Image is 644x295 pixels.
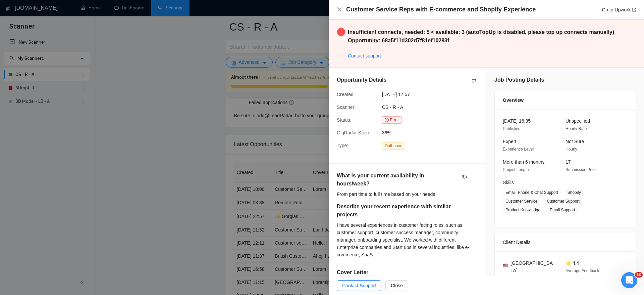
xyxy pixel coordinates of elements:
span: 10 [635,272,643,278]
span: [DATE] 16:35 [503,118,531,124]
span: Submission Price [566,167,597,172]
span: GigRadar Score: [337,130,372,135]
a: Contact support [348,53,381,58]
span: close [337,7,342,12]
strong: Insufficient connects, needed: 5 < available: 3 (autoTopUp is disabled, please top up connects ma... [348,29,614,43]
span: Contact Support [342,282,376,289]
span: Hourly Rate [566,126,587,131]
span: Skills [503,180,514,185]
button: dislike [461,173,469,181]
span: ⭐ 4.4 [566,260,579,266]
div: Client Details [503,233,628,251]
span: More than 6 months [503,159,545,165]
h5: Cover Letter [337,268,368,277]
span: Scanner: [337,104,356,110]
span: Status: [337,117,352,123]
div: From part time to full time based on your needs [337,191,469,198]
span: exclamation-circle [385,118,389,122]
a: Go to Upworkexport [602,7,636,12]
span: 36% [382,129,483,136]
h5: Describe your recent experience with similar projects [337,203,457,219]
h4: Customer Service Reps with E-commerce and Shopify Experience [346,5,536,14]
span: Email, Phone & Chat Support [503,189,561,196]
div: I have several experiences in customer facing roles, such as customer support, customer success m... [337,221,478,258]
span: Hourly [566,147,577,152]
span: Email Support [547,206,578,214]
button: Close [337,7,342,12]
span: Unspecified [566,118,590,124]
span: Project Length [503,167,529,172]
span: dislike [472,79,476,84]
span: Overview [503,96,524,104]
span: Close [391,282,403,289]
img: 🇺🇸 [503,263,508,268]
span: Customer Service [503,198,540,205]
button: Contact Support [337,280,381,291]
button: Close [385,280,408,291]
h5: Job Posting Details [494,76,544,84]
span: Product Knowledge [503,206,543,214]
h5: What is your current availability in hours/week? [337,172,449,188]
span: 17 [566,159,571,165]
span: Experience Level [503,147,534,152]
span: Customer Support [544,198,582,205]
span: exclamation-circle [337,28,345,36]
h5: Opportunity Details [337,76,386,84]
span: dislike [462,174,467,180]
span: Shopify [565,189,584,196]
span: Type: [337,143,348,148]
span: [GEOGRAPHIC_DATA] [511,259,555,274]
span: Not Sure [566,139,584,144]
span: Average Feedback [566,268,599,273]
span: Expert [503,139,516,144]
span: Created: [337,92,355,97]
iframe: Intercom live chat [621,272,637,288]
span: Error [382,116,401,124]
span: Outbound [382,142,405,150]
button: dislike [470,77,478,85]
span: Published [503,126,521,131]
span: export [632,8,636,12]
